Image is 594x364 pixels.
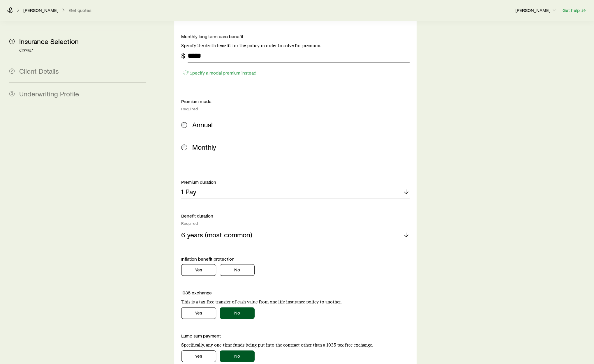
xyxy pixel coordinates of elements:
[181,333,410,339] p: Lump sum payment
[515,7,558,14] button: [PERSON_NAME]
[181,221,410,226] div: Required
[190,70,256,76] p: Specify a modal premium instead
[181,33,410,39] p: Monthly long term care benefit
[181,188,196,196] p: 1 Pay
[181,179,410,185] p: Premium duration
[181,144,187,150] input: Monthly
[181,98,410,104] p: Premium mode
[181,52,185,60] div: $
[220,350,255,362] button: No
[181,213,410,219] p: Benefit duration
[181,70,257,76] button: Specify a modal premium instead
[181,256,410,262] p: Inflation benefit protection
[181,107,410,111] div: Required
[181,43,410,49] p: Specify the death benefit for the policy in order to solve for premium.
[181,122,187,128] input: Annual
[181,299,410,305] p: This is a tax free transfer of cash value from one life insurance policy to another.
[181,342,410,348] p: Specifically, any one-time funds being put into the contract other than a 1035 tax-free exchange.
[9,91,15,96] span: 3
[23,7,58,13] p: [PERSON_NAME]
[181,264,216,276] button: Yes
[181,350,216,362] button: Yes
[192,143,216,151] span: Monthly
[562,7,587,14] button: Get help
[181,231,252,239] p: 6 years (most common)
[192,121,213,129] span: Annual
[19,37,79,45] span: Insurance Selection
[181,290,410,296] p: 1035 exchange
[220,307,255,319] button: No
[515,7,557,13] p: [PERSON_NAME]
[19,89,79,98] span: Underwriting Profile
[9,39,15,44] span: 1
[69,8,92,13] button: Get quotes
[9,68,15,74] span: 2
[181,307,216,319] button: Yes
[220,264,255,276] button: No
[19,67,59,75] span: Client Details
[19,48,146,53] p: Current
